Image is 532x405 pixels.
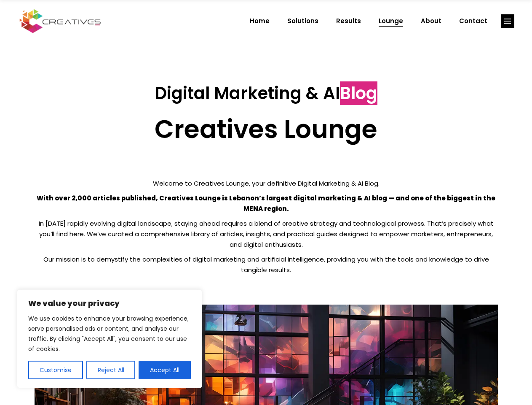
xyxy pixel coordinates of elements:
[35,83,498,103] h3: Digital Marketing & AI
[336,10,361,32] span: Results
[139,361,191,379] button: Accept All
[86,361,136,379] button: Reject All
[28,361,83,379] button: Customise
[28,298,191,308] p: We value your privacy
[18,8,103,34] img: Creatives
[327,10,370,32] a: Results
[287,10,318,32] span: Solutions
[370,10,412,32] a: Lounge
[278,10,327,32] a: Solutions
[35,254,498,275] p: Our mission is to demystify the complexities of digital marketing and artificial intelligence, pr...
[501,14,514,28] a: link
[241,10,278,32] a: Home
[35,178,498,189] p: Welcome to Creatives Lounge, your definitive Digital Marketing & AI Blog.
[421,10,441,32] span: About
[450,10,496,32] a: Contact
[35,114,498,144] h2: Creatives Lounge
[340,81,377,105] span: Blog
[459,10,487,32] span: Contact
[37,194,495,213] strong: With over 2,000 articles published, Creatives Lounge is Lebanon’s largest digital marketing & AI ...
[250,10,270,32] span: Home
[412,10,450,32] a: About
[28,313,191,354] p: We use cookies to enhance your browsing experience, serve personalised ads or content, and analys...
[379,10,403,32] span: Lounge
[35,218,498,250] p: In [DATE] rapidly evolving digital landscape, staying ahead requires a blend of creative strategy...
[17,289,202,388] div: We value your privacy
